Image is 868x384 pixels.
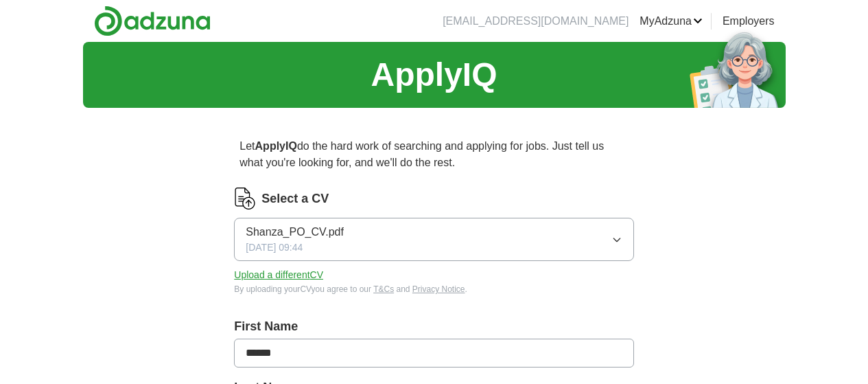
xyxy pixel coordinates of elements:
label: First Name [234,317,633,336]
strong: ApplyIQ [255,140,297,152]
span: [DATE] 09:44 [246,240,303,255]
span: Shanza_PO_CV.pdf [246,224,344,240]
button: Shanza_PO_CV.pdf[DATE] 09:44 [234,218,633,261]
p: Let do the hard work of searching and applying for jobs. Just tell us what you're looking for, an... [234,133,633,177]
img: Adzuna logo [94,5,211,36]
a: T&Cs [373,284,394,294]
li: [EMAIL_ADDRESS][DOMAIN_NAME] [443,13,629,30]
a: MyAdzuna [640,13,703,30]
a: Employers [723,13,775,30]
img: CV Icon [234,188,256,210]
div: By uploading your CV you agree to our and . [234,283,633,295]
button: Upload a differentCV [234,268,323,282]
h1: ApplyIQ [371,50,497,100]
a: Privacy Notice [412,284,465,294]
label: Select a CV [261,190,329,208]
